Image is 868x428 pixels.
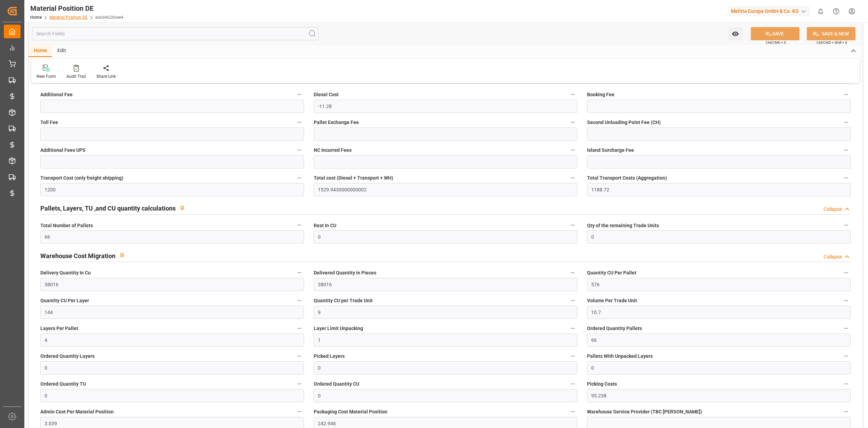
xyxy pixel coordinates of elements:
[568,146,577,155] button: NC Incurred Fees
[37,73,56,80] div: New Form
[568,90,577,99] button: Diesel Cost
[314,325,363,332] span: Layer Limit Unpacking
[728,5,813,18] button: Melitta Europa GmbH & Co. KG
[295,268,304,277] button: Delivery Quantity In Cu
[766,40,786,45] span: Ctrl/CMD + S
[66,73,86,80] div: Audit Trail
[842,268,851,277] button: Quantity CU Per Pallet
[295,146,304,155] button: Additional Fees UPS
[587,174,667,182] span: Total Transport Costs (Aggregation)
[314,297,373,304] span: Quantity CU per Trade Unit
[295,90,304,99] button: Additional Fee
[568,324,577,333] button: Layer Limit Unpacking
[813,3,828,19] button: show 0 new notifications
[568,118,577,127] button: Pallet Exchange Fee
[295,118,304,127] button: Toll Fee
[842,379,851,388] button: Picking Costs
[40,204,176,213] h2: Pallets, Layers, TU ,and CU quantity calculations
[807,27,855,40] button: SAVE & NEW
[40,119,58,126] span: Toll Fee
[587,269,636,277] span: Quantity CU Per Pallet
[568,221,577,230] button: Rest In CU
[568,352,577,361] button: Picked Layers
[40,325,78,332] span: Layers Per Pallet
[314,380,359,388] span: Ordered Quantity CU
[314,353,345,360] span: Picked Layers
[29,45,52,57] div: Home
[587,297,637,304] span: Volume Per Trade Unit
[30,3,123,14] div: Material Position DE
[314,147,352,154] span: NC Incurred Fees
[842,173,851,182] button: Total Transport Costs (Aggregation)
[587,147,634,154] span: Island Surcharge Fee
[40,147,86,154] span: Additional Fees UPS
[40,380,86,388] span: Ordered Quantity TU
[568,268,577,277] button: Delivered Quantity in Pieces
[817,40,847,45] span: Ctrl/CMD + Shift + S
[568,379,577,388] button: Ordered Quantity CU
[842,296,851,305] button: Volume Per Trade Unit
[587,222,659,229] span: Qty of the remaining Trade Units
[842,352,851,361] button: Pallets With Unpacked Layers
[40,222,93,229] span: Total Number of Pallets
[751,27,799,40] button: SAVE
[842,118,851,127] button: Second Unloading Point Fee (CH)
[314,119,359,126] span: Pallet Exchange Fee
[295,324,304,333] button: Layers Per Pallet
[295,352,304,361] button: Ordered Quantity Layers
[314,174,393,182] span: Total cost (Diesel + Transport + WH)
[96,73,116,80] div: Share Link
[587,119,661,126] span: Second Unloading Point Fee (CH)
[823,206,842,213] div: Collapse
[295,221,304,230] button: Total Number of Pallets
[176,201,189,214] button: View description
[314,269,376,277] span: Delivered Quantity in Pieces
[587,408,702,415] span: Warehouse Service Provider (TBC [PERSON_NAME])
[40,269,91,277] span: Delivery Quantity In Cu
[40,251,115,261] h2: Warehouse Cost Migration
[115,248,129,262] button: View description
[587,325,642,332] span: Ordered Quantity Pallets
[314,222,336,229] span: Rest In CU
[842,146,851,155] button: Island Surcharge Fee
[728,27,742,40] button: open menu
[295,407,304,416] button: Admin Cost Per Material Position
[587,91,614,98] span: Booking Fee
[823,253,842,261] div: Collapse
[587,353,653,360] span: Pallets With Unpacked Layers
[842,221,851,230] button: Qty of the remaining Trade Units
[728,6,810,16] div: Melitta Europa GmbH & Co. KG
[40,408,114,415] span: Admin Cost Per Material Position
[314,408,387,415] span: Packaging Cost Material Position
[295,296,304,305] button: Quantity CU Per Layer
[49,15,88,20] a: Material Position DE
[828,3,844,19] button: Help Center
[40,353,95,360] span: Ordered Quantity Layers
[842,90,851,99] button: Booking Fee
[295,173,304,182] button: Transport Cost (only freight shipping)
[295,379,304,388] button: Ordered Quantity TU
[30,15,42,20] a: Home
[568,173,577,182] button: Total cost (Diesel + Transport + WH)
[587,380,617,388] span: Picking Costs
[40,174,123,182] span: Transport Cost (only freight shipping)
[40,297,89,304] span: Quantity CU Per Layer
[568,296,577,305] button: Quantity CU per Trade Unit
[40,91,73,98] span: Additional Fee
[568,407,577,416] button: Packaging Cost Material Position
[52,45,71,57] div: Edit
[314,91,339,98] span: Diesel Cost
[842,407,851,416] button: Warehouse Service Provider (TBC [PERSON_NAME])
[32,27,319,40] input: Search Fields
[842,324,851,333] button: Ordered Quantity Pallets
